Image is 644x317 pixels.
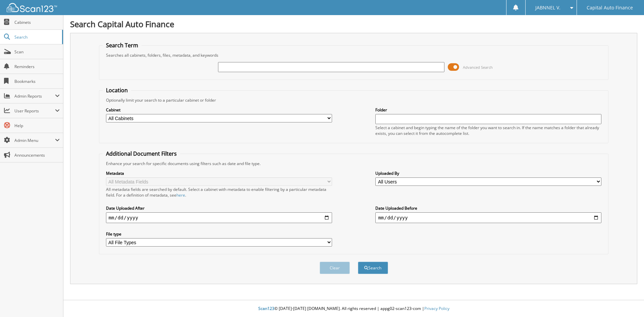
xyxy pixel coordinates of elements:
span: Search [14,34,59,40]
label: Date Uploaded After [106,205,332,211]
legend: Additional Document Filters [103,150,180,157]
span: Help [14,123,60,128]
button: Clear [320,262,350,274]
span: Cabinets [14,19,60,25]
button: Search [358,262,388,274]
div: All metadata fields are searched by default. Select a cabinet with metadata to enable filtering b... [106,187,332,198]
span: Announcements [14,152,60,158]
div: Optionally limit your search to a particular cabinet or folder [103,97,605,103]
input: start [106,212,332,223]
label: Folder [375,107,601,113]
a: Privacy Policy [424,306,449,311]
label: Metadata [106,170,332,176]
span: Admin Menu [14,138,55,143]
span: User Reports [14,108,55,114]
div: © [DATE]-[DATE] [DOMAIN_NAME]. All rights reserved | appg02-scan123-com | [63,301,644,317]
div: Searches all cabinets, folders, files, metadata, and keywords [103,52,605,58]
legend: Location [103,87,131,94]
label: File type [106,231,332,237]
span: Bookmarks [14,78,60,84]
div: Select a cabinet and begin typing the name of the folder you want to search in. If the name match... [375,125,601,136]
div: Enhance your search for specific documents using filters such as date and file type. [103,161,605,166]
a: here [176,192,185,198]
label: Cabinet [106,107,332,113]
span: Reminders [14,64,60,69]
legend: Search Term [103,42,142,49]
h1: Search Capital Auto Finance [70,18,637,30]
span: Scan [14,49,60,55]
img: scan123-logo-white.svg [7,3,57,12]
span: JABNNEL V. [535,6,560,10]
input: end [375,212,601,223]
label: Uploaded By [375,170,601,176]
span: Scan123 [258,306,274,311]
span: Admin Reports [14,93,55,99]
span: Capital Auto Finance [587,6,633,10]
span: Advanced Search [463,65,493,70]
label: Date Uploaded Before [375,205,601,211]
